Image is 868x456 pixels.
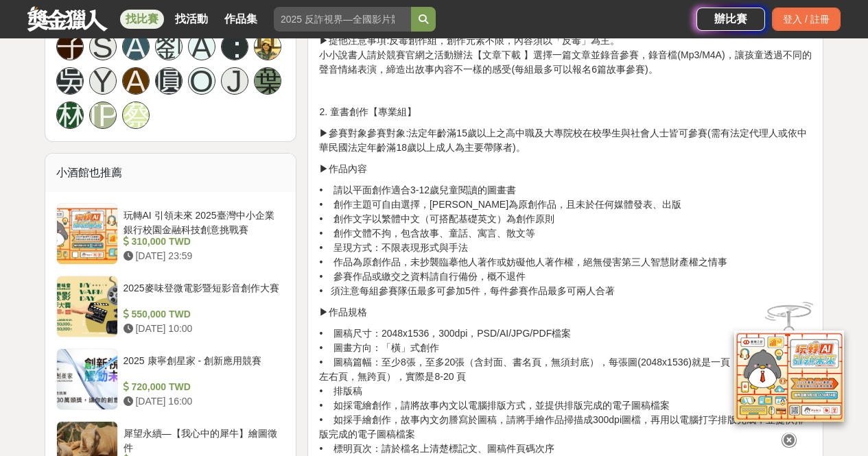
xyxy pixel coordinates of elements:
[124,281,280,307] div: 2025麥味登微電影暨短影音創作大賽
[45,154,296,192] div: 小酒館也推薦
[89,33,117,60] a: S
[56,33,84,60] a: 子
[734,331,844,422] img: d2146d9a-e6f6-4337-9592-8cefde37ba6b.png
[319,34,812,77] p: ▶提他注意事項:反毒創作組，創作元素不限，內容須以「反毒」為主。 小小說書人請於競賽官網之活動辦法【文章下載 】選擇一篇文章並錄音參賽，錄音檔(Mp3/M4A)，讓孩童透過不同的聲音情緒表演，締...
[319,105,812,119] p: 2. 童書創作【專業組】
[122,101,150,129] a: 蔡
[124,235,280,249] div: 310,000 TWD
[122,67,150,95] a: A
[124,380,280,394] div: 720,000 TWD
[122,33,150,60] a: A
[155,33,183,60] a: 劉
[255,34,281,60] img: Avatar
[89,101,117,129] a: [PERSON_NAME]
[319,305,812,320] p: ▶作品規格
[319,126,812,155] p: ▶參賽對象參賽對象:法定年齡滿15歲以上之高中職及大專院校在校學生與社會人士皆可參賽(需有法定代理人或依中華民國法定年齡滿18歲以上成人為主要帶隊者)。
[124,394,280,409] div: [DATE] 16:00
[89,67,117,95] a: Y
[56,67,84,95] a: 吳
[169,10,213,29] a: 找活動
[221,33,248,60] a: ：
[221,67,248,95] a: J
[254,33,281,60] a: Avatar
[124,322,280,336] div: [DATE] 10:00
[319,183,812,298] p: • 請以平面創作適合3-12歲兒童閱讀的圖畫書 • 創作主題可自由選擇，[PERSON_NAME]為原創作品，且未於任何媒體發表、出版 • 創作文字以繁體中文（可搭配基礎英文）為創作原則 • 創...
[56,203,285,265] a: 玩轉AI 引領未來 2025臺灣中小企業銀行校園金融科技創意挑戰賽 310,000 TWD [DATE] 23:59
[124,427,280,453] div: 犀望永續—【我心中的犀牛】繪圖徵件
[188,67,215,95] a: O
[772,8,841,31] div: 登入 / 註冊
[319,162,812,176] p: ▶作品內容
[124,307,280,322] div: 550,000 TWD
[124,354,280,380] div: 2025 康寧創星家 - 創新應用競賽
[56,276,285,337] a: 2025麥味登微電影暨短影音創作大賽 550,000 TWD [DATE] 10:00
[56,348,285,410] a: 2025 康寧創星家 - 創新應用競賽 720,000 TWD [DATE] 16:00
[124,208,280,235] div: 玩轉AI 引領未來 2025臺灣中小企業銀行校園金融科技創意挑戰賽
[124,249,280,263] div: [DATE] 23:59
[219,10,263,29] a: 作品集
[188,33,215,60] a: A
[274,7,411,32] input: 2025 反詐視界—全國影片競賽
[696,8,765,31] a: 辦比賽
[120,10,164,29] a: 找比賽
[155,67,183,95] a: 圓
[254,67,281,95] a: 葉
[56,101,84,129] a: 林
